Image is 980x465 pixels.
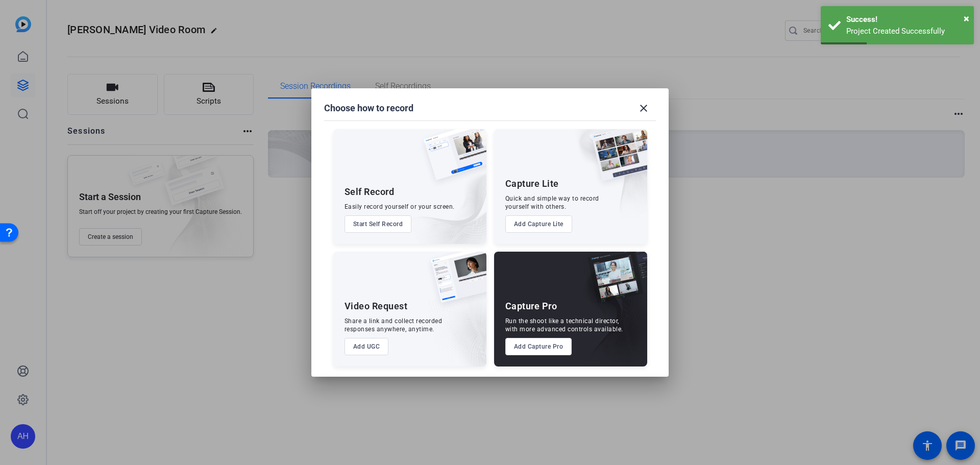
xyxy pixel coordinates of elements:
[964,12,969,25] span: ×
[505,317,623,333] div: Run the shoot like a technical director, with more advanced controls available.
[345,215,412,233] button: Start Self Record
[416,129,486,190] img: self-record.png
[345,317,443,333] div: Share a link and collect recorded responses anywhere, anytime.
[846,14,966,26] div: Success!
[324,102,413,114] h1: Choose how to record
[964,11,969,26] button: Close
[345,300,408,312] div: Video Request
[345,338,389,355] button: Add UGC
[505,178,559,190] div: Capture Lite
[345,203,455,211] div: Easily record yourself or your screen.
[572,264,647,366] img: embarkstudio-capture-pro.png
[638,102,650,114] mat-icon: close
[505,338,572,355] button: Add Capture Pro
[556,129,647,231] img: embarkstudio-capture-lite.png
[505,194,599,211] div: Quick and simple way to record yourself with others.
[398,151,486,244] img: embarkstudio-self-record.png
[505,215,572,233] button: Add Capture Lite
[505,300,557,312] div: Capture Pro
[423,252,486,313] img: ugc-content.png
[584,129,647,191] img: capture-lite.png
[427,283,486,366] img: embarkstudio-ugc-content.png
[345,186,395,198] div: Self Record
[846,26,966,37] div: Project Created Successfully
[580,252,647,314] img: capture-pro.png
